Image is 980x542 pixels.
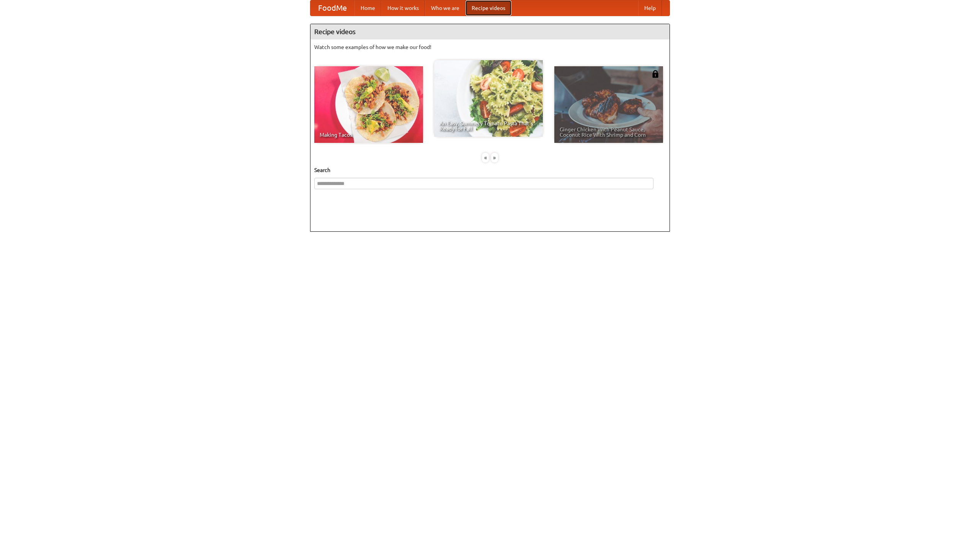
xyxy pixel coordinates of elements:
a: How it works [381,0,425,16]
p: Watch some examples of how we make our food! [314,43,666,51]
a: Recipe videos [465,0,511,16]
a: Help [638,0,662,16]
h5: Search [314,166,666,174]
a: An Easy, Summery Tomato Pasta That's Ready for Fall [434,60,543,137]
div: » [491,153,498,162]
img: 483408.png [652,70,659,78]
span: An Easy, Summery Tomato Pasta That's Ready for Fall [439,121,537,131]
a: Who we are [425,0,465,16]
a: Making Tacos [314,66,423,143]
span: Making Tacos [320,132,418,138]
h4: Recipe videos [310,24,670,39]
div: « [482,153,489,162]
a: FoodMe [310,0,354,16]
a: Home [354,0,381,16]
